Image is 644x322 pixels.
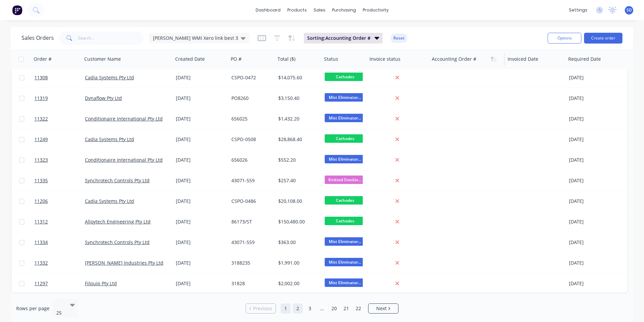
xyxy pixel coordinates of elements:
[307,35,371,42] span: Sorting: Accounting Order #
[369,56,400,62] div: Invoice status
[584,33,622,44] button: Create order
[281,303,291,314] a: Page 1 is your current page
[34,239,48,246] span: 11334
[176,239,226,246] div: [DATE]
[325,196,365,205] span: Cathodes
[317,303,327,314] a: Jump forward
[34,115,48,122] span: 11322
[176,95,226,102] div: [DATE]
[325,134,365,143] span: Cathodes
[325,278,365,287] span: Mist Eliminator...
[34,218,48,225] span: 11312
[34,136,48,143] span: 11249
[231,136,271,143] div: CSPO-0508
[278,56,295,62] div: Total ($)
[231,95,271,102] div: PO8260
[278,74,317,81] div: $14,075.60
[310,5,329,15] div: sales
[176,280,226,287] div: [DATE]
[34,88,85,108] a: 11319
[304,33,383,44] button: Sorting:Accounting Order #
[246,305,276,312] a: Previous page
[175,56,205,62] div: Created Date
[34,150,85,170] a: 11323
[324,56,338,62] div: Status
[341,303,351,314] a: Page 21
[231,177,271,184] div: 43071-559
[34,74,48,81] span: 11308
[78,31,144,45] input: Search...
[569,95,622,102] div: [DATE]
[353,303,363,314] a: Page 22
[231,260,271,266] div: 3188235
[569,177,622,184] div: [DATE]
[34,129,85,150] a: 11249
[34,212,85,232] a: 11312
[569,198,622,205] div: [DATE]
[391,33,407,43] button: Reset
[278,136,317,143] div: $28,868.40
[284,5,310,15] div: products
[325,237,365,246] span: Mist Eliminator...
[569,157,622,163] div: [DATE]
[34,177,48,184] span: 11335
[176,198,226,205] div: [DATE]
[85,280,117,287] a: Filquip Pty Ltd
[34,95,48,102] span: 11319
[508,56,538,62] div: Invoiced Date
[231,56,241,62] div: PO #
[548,33,581,44] button: Options
[253,305,272,312] span: Previous
[325,93,365,102] span: Mist Eliminator...
[34,260,48,266] span: 11332
[176,177,226,184] div: [DATE]
[329,303,339,314] a: Page 20
[569,239,622,246] div: [DATE]
[16,305,50,312] span: Rows per page
[278,218,317,225] div: $150,480.00
[85,95,122,101] a: Dynaflow Pty Ltd
[231,74,271,81] div: CSPO-0472
[278,95,317,102] div: $3,150.40
[626,7,632,13] span: SD
[325,258,365,266] span: Mist Eliminator...
[176,157,226,163] div: [DATE]
[34,198,48,205] span: 11206
[85,115,163,122] a: Conditionaire International Pty Ltd
[176,74,226,81] div: [DATE]
[359,5,392,15] div: productivity
[85,218,151,225] a: Alloytech Engineering Pty Ltd
[243,303,401,314] ul: Pagination
[305,303,315,314] a: Page 3
[12,5,22,15] img: Factory
[569,280,622,287] div: [DATE]
[252,5,284,15] a: dashboard
[85,239,150,245] a: Synchrotech Controls Pty Ltd
[376,305,387,312] span: Next
[34,273,85,294] a: 11297
[278,157,317,163] div: $552.20
[569,218,622,225] div: [DATE]
[34,232,85,252] a: 11334
[329,5,359,15] div: purchasing
[84,56,121,62] div: Customer Name
[231,239,271,246] div: 43071-559
[34,280,48,287] span: 11297
[176,218,226,225] div: [DATE]
[176,260,226,266] div: [DATE]
[85,177,150,184] a: Synchrotech Controls Pty Ltd
[22,35,54,41] h1: Sales Orders
[85,198,134,204] a: Cadia Systems Pty Ltd
[368,305,398,312] a: Next page
[293,303,303,314] a: Page 2
[85,74,134,81] a: Cadia Systems Pty Ltd
[325,73,365,81] span: Cathodes
[278,239,317,246] div: $363.00
[231,218,271,225] div: 86173/ST
[153,34,238,42] span: [PERSON_NAME] WMI Xero link best 3
[325,176,365,184] span: Knitted Stockin...
[85,260,163,266] a: [PERSON_NAME] Industries Pty Ltd
[34,253,85,273] a: 11332
[34,157,48,163] span: 11323
[176,115,226,122] div: [DATE]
